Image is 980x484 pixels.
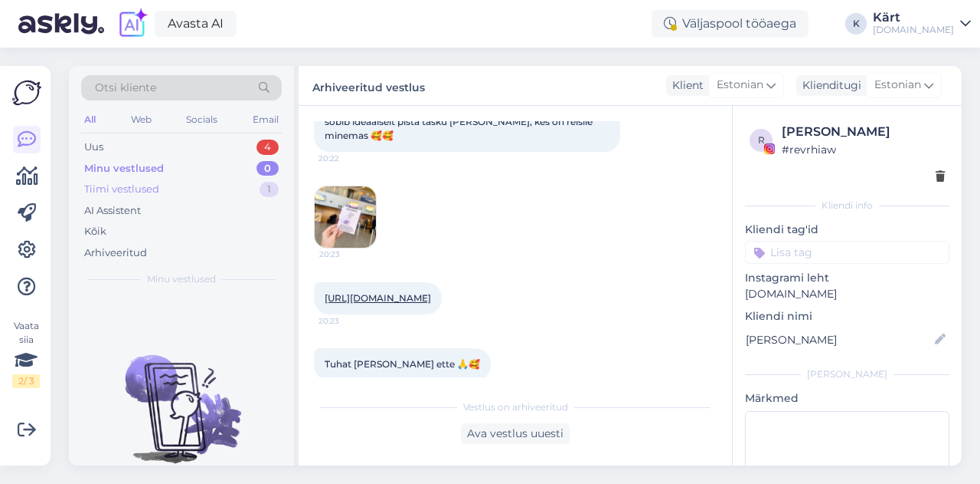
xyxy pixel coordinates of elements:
div: Arhiveeritud [84,245,147,261]
span: Estonian [717,77,763,94]
span: Estonian [874,77,921,94]
div: 1 [260,182,279,197]
img: Askly Logo [12,78,41,107]
span: 20:23 [318,315,376,327]
p: Kliendi tag'id [745,222,949,238]
div: Ava vestlus uuesti [461,423,570,444]
div: AI Assistent [84,203,141,219]
div: [DOMAIN_NAME] [873,24,954,36]
label: Arhiveeritud vestlus [312,75,425,96]
a: Kärt[DOMAIN_NAME] [873,12,971,36]
div: Tiimi vestlused [84,182,159,197]
p: Instagrami leht [745,270,949,286]
p: Märkmed [745,390,949,407]
img: explore-ai [116,8,149,40]
div: Email [250,110,282,130]
div: Uus [84,140,103,155]
img: No chats [69,328,294,466]
div: [PERSON_NAME] [782,123,945,141]
div: [PERSON_NAME] [745,367,949,381]
div: All [81,110,99,130]
input: Lisa nimi [746,331,932,348]
div: Kliendi info [745,199,949,212]
div: 2 / 3 [12,374,40,388]
span: 20:22 [318,153,376,164]
div: Kõik [84,224,106,239]
p: Kliendi nimi [745,308,949,324]
div: Klient [666,77,704,94]
div: Web [128,110,155,130]
span: Minu vestlused [147,272,216,286]
span: r [758,134,765,146]
span: Vestlus on arhiveeritud [463,400,568,414]
span: 20:23 [319,249,377,260]
div: Vaata siia [12,319,40,388]
div: Kärt [873,12,954,24]
div: Väljaspool tööaega [652,10,808,38]
span: Otsi kliente [95,80,156,96]
div: K [845,13,867,35]
img: Attachment [315,186,376,248]
div: Klienditugi [796,77,861,94]
div: 0 [256,161,279,176]
div: Socials [183,110,220,130]
div: # revrhiaw [782,141,945,158]
input: Lisa tag [745,241,949,264]
a: Avasta AI [155,11,237,37]
a: [URL][DOMAIN_NAME] [325,292,431,304]
div: 4 [256,140,279,155]
div: Minu vestlused [84,161,164,176]
p: [DOMAIN_NAME] [745,286,949,302]
span: Tuhat [PERSON_NAME] ette 🙏🥰 [325,358,480,370]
